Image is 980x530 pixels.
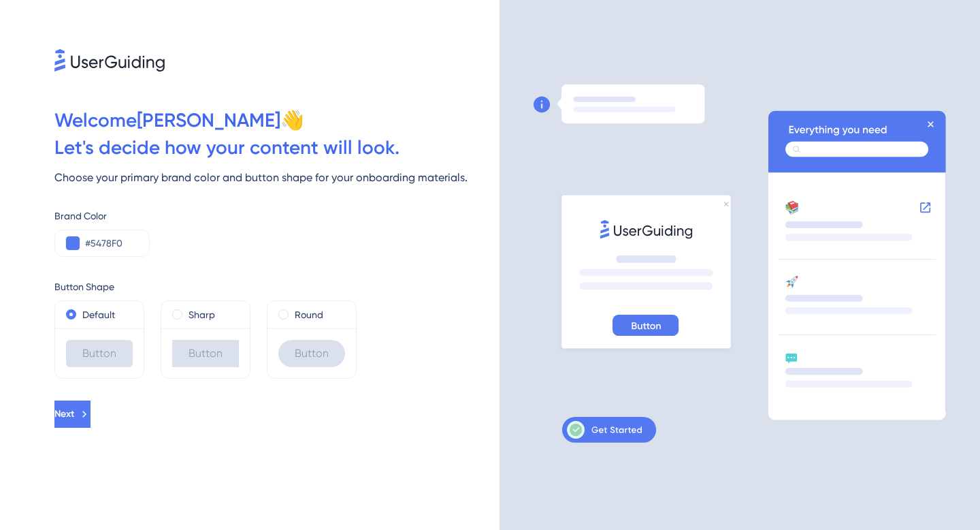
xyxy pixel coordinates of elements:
label: Round [295,307,323,323]
div: Button [66,340,133,367]
span: Next [54,406,74,422]
div: Let ' s decide how your content will look. [54,134,500,161]
div: Welcome [PERSON_NAME] 👋 [54,107,500,134]
button: Next [54,401,91,428]
div: Button [172,340,239,367]
div: Brand Color [54,208,500,224]
div: Choose your primary brand color and button shape for your onboarding materials. [54,170,500,186]
div: Button [278,340,345,367]
div: Button Shape [54,279,500,295]
label: Sharp [189,307,215,323]
label: Default [82,307,115,323]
